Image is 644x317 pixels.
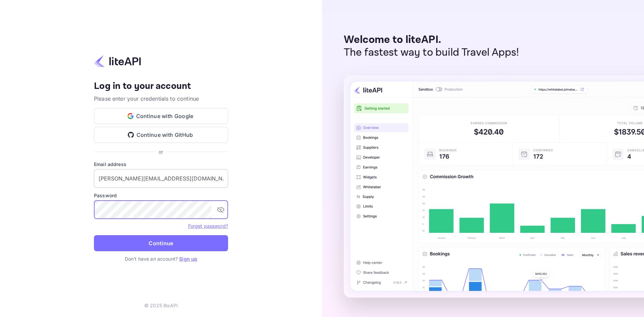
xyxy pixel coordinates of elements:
a: Sign up [179,256,197,262]
label: Password [94,192,228,199]
button: Continue with GitHub [94,127,228,143]
button: Continue [94,235,228,251]
p: © 2025 liteAPI [144,302,178,309]
label: Email address [94,161,228,168]
input: Enter your email address [94,169,228,188]
button: Continue with Google [94,108,228,124]
h4: Log in to your account [94,81,228,92]
button: toggle password visibility [214,203,227,216]
p: Welcome to liteAPI. [344,34,519,46]
img: liteapi [94,55,141,68]
p: Please enter your credentials to continue [94,95,228,103]
a: Forget password? [188,223,228,229]
p: or [159,148,163,155]
p: Don't have an account? [94,255,228,262]
a: Forget password? [188,222,228,229]
p: The fastest way to build Travel Apps! [344,46,519,59]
